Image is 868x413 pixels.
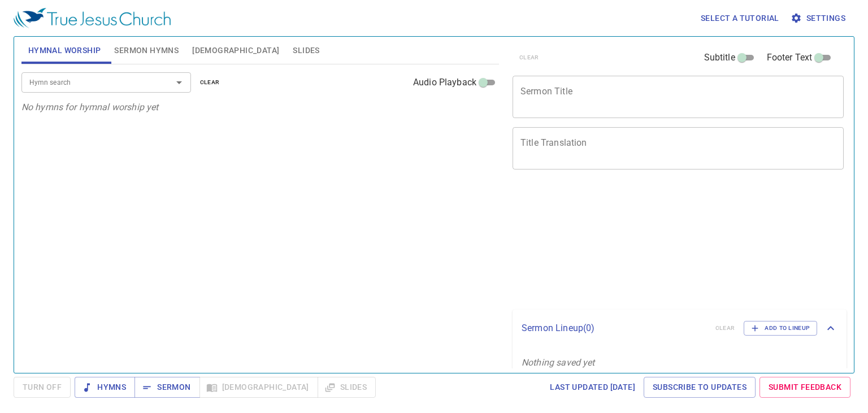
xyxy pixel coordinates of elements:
[192,44,279,58] span: [DEMOGRAPHIC_DATA]
[550,380,635,394] span: Last updated [DATE]
[759,377,850,398] a: Submit Feedback
[744,321,817,336] button: Add to Lineup
[21,102,159,112] i: No hymns for hymnal worship yet
[134,377,199,398] button: Sermon
[413,76,476,89] span: Audio Playback
[144,380,190,394] span: Sermon
[513,310,847,347] div: Sermon Lineup(0)clearAdd to Lineup
[767,51,813,64] span: Footer Text
[696,8,784,29] button: Select a tutorial
[653,380,747,394] span: Subscribe to Updates
[701,11,779,25] span: Select a tutorial
[508,181,779,305] iframe: from-child
[171,75,187,90] button: Open
[14,8,171,28] img: True Jesus Church
[788,8,850,29] button: Settings
[522,357,595,368] i: Nothing saved yet
[704,51,735,64] span: Subtitle
[545,377,640,398] a: Last updated [DATE]
[293,44,319,58] span: Slides
[200,77,220,88] span: clear
[793,11,845,25] span: Settings
[84,380,126,394] span: Hymns
[28,44,101,58] span: Hymnal Worship
[751,323,810,333] span: Add to Lineup
[114,44,179,58] span: Sermon Hymns
[522,321,706,335] p: Sermon Lineup ( 0 )
[769,380,841,394] span: Submit Feedback
[644,377,756,398] a: Subscribe to Updates
[193,76,227,89] button: clear
[75,377,135,398] button: Hymns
